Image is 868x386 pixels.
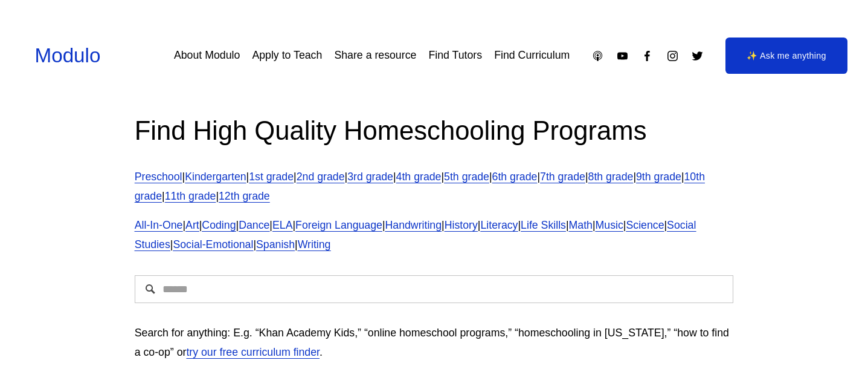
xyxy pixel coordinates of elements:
[641,50,654,62] a: Facebook
[135,219,183,231] a: All-In-One
[186,346,320,358] a: try our free curriculum finder
[135,275,734,303] input: Search
[173,238,253,250] a: Social-Emotional
[591,50,604,62] a: Apple Podcasts
[135,171,182,183] a: Preschool
[165,190,216,202] a: 11th grade
[297,171,345,183] a: 2nd grade
[636,171,681,183] a: 9th grade
[616,50,629,62] a: YouTube
[202,219,236,231] a: Coding
[691,50,704,62] a: Twitter
[272,219,293,231] a: ELA
[428,45,482,66] a: Find Tutors
[588,171,634,183] a: 8th grade
[174,45,240,66] a: About Modulo
[480,219,518,231] a: Literacy
[494,45,570,66] a: Find Curriculum
[135,216,734,255] p: | | | | | | | | | | | | | | | |
[135,114,734,148] h2: Find High Quality Homeschooling Programs
[725,38,848,74] a: ✨ Ask me anything
[34,44,100,67] a: Modulo
[445,219,478,231] a: History
[334,45,416,66] a: Share a resource
[444,171,489,183] a: 5th grade
[569,219,593,231] a: Math
[135,324,734,362] p: Search for anything: E.g. “Khan Academy Kids,” “online homeschool programs,” “homeschooling in [U...
[239,219,269,231] a: Dance
[249,171,294,183] a: 1st grade
[521,219,566,231] a: Life Skills
[540,171,585,183] a: 7th grade
[596,219,623,231] a: Music
[135,168,734,206] p: | | | | | | | | | | | | |
[492,171,538,183] a: 6th grade
[295,219,382,231] a: Foreign Language
[256,238,295,250] a: Spanish
[219,190,270,202] a: 12th grade
[298,238,331,250] a: Writing
[347,171,393,183] a: 3rd grade
[396,171,442,183] a: 4th grade
[252,45,322,66] a: Apply to Teach
[185,171,246,183] a: Kindergarten
[626,219,664,231] a: Science
[385,219,442,231] a: Handwriting
[666,50,679,62] a: Instagram
[185,219,199,231] a: Art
